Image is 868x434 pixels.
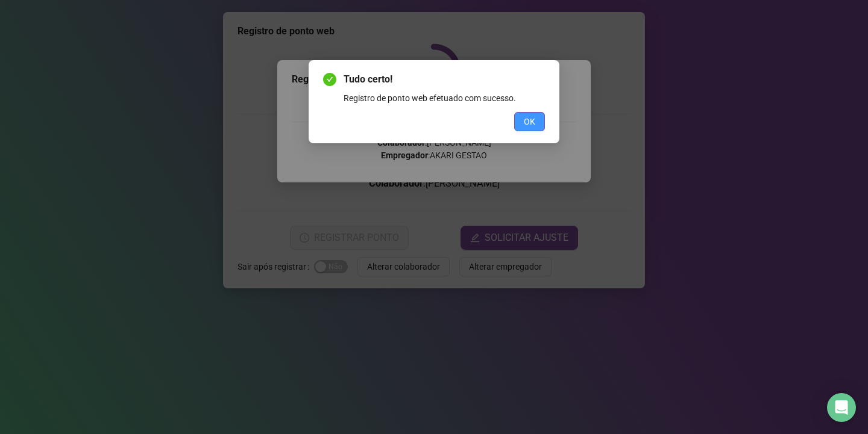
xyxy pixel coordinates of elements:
span: check-circle [323,73,336,86]
span: OK [524,115,535,128]
button: OK [514,112,545,131]
span: Tudo certo! [344,72,545,87]
div: Registro de ponto web efetuado com sucesso. [344,91,545,105]
div: Open Intercom Messenger [827,393,856,422]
